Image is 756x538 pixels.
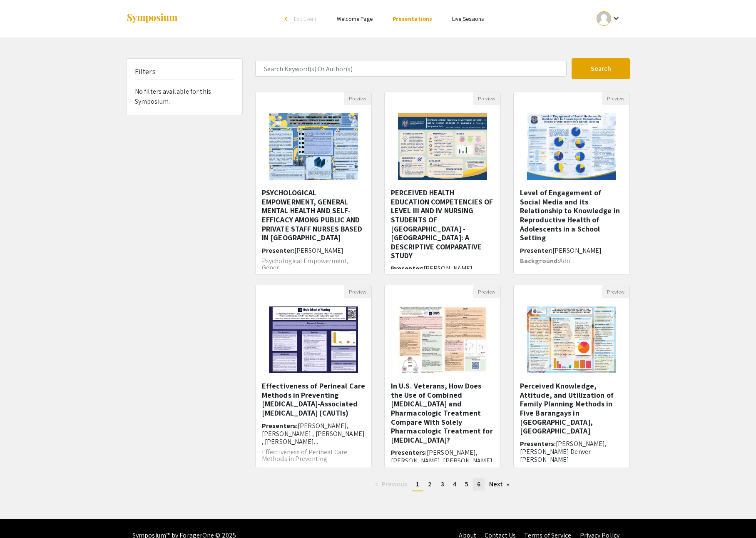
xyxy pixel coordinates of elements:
[513,285,630,468] div: Open Presentation <p>Perceived Knowledge, Attitude, and Utilization of Family Planning Methods in...
[262,421,365,446] span: [PERSON_NAME], [PERSON_NAME] , [PERSON_NAME] , [PERSON_NAME]...
[520,258,623,264] p: Ado...
[588,9,630,28] button: Expand account dropdown
[255,285,372,468] div: Open Presentation <p>Effectiveness of Perineal Care Methods in Preventing Catheter-Associated Uri...
[262,258,365,271] p: Psychological Empowerment, Gener...
[519,105,624,188] img: <p>Level of Engagement of Social Media and its Relationship to Knowledge in Reproductive Health o...
[390,105,495,188] img: <p>PERCEIVED HEALTH EDUCATION COMPETENCIES OF LEVEL III AND IV NURSING STUDENTS OF NATIONAL UNIVE...
[552,246,602,255] span: [PERSON_NAME]
[520,247,623,254] h6: Presenter:
[255,92,372,275] div: Open Presentation <p><span style="color: rgb(0, 0, 0);">PSYCHOLOGICAL EMPOWERMENT, GENERAL MENTAL...
[262,422,365,446] h6: Presenters:
[441,480,444,488] span: 3
[391,264,494,272] h6: Presenter:
[391,381,494,444] h5: In U.S. Veterans, How Does the Use of Combined [MEDICAL_DATA] and Pharmacologic Treatment Compare...
[382,480,408,488] span: Previous
[262,449,365,476] p: Effectiveness of Perineal Care Methods in Preventing [MEDICAL_DATA]-Associated Urinary Tract
[6,501,35,532] iframe: Chat
[519,298,624,381] img: <p>Perceived Knowledge, Attitude, and Utilization of Family Planning Methods in Five Barangays in...
[572,58,630,79] button: Search
[262,381,365,417] h5: Effectiveness of Perineal Care Methods in Preventing [MEDICAL_DATA]-Associated [MEDICAL_DATA] (CA...
[294,15,317,22] span: Exit Event
[285,16,290,21] div: arrow_back_ios
[255,478,630,491] ul: Pagination
[135,67,156,76] h5: Filters
[477,480,480,488] span: 6
[473,285,500,298] button: Preview
[520,440,623,464] h6: Presenters:
[344,92,371,105] button: Preview
[261,298,366,381] img: <p>Effectiveness of Perineal Care Methods in Preventing Catheter-Associated Urinary Tract&nbsp;</...
[391,188,494,260] h5: PERCEIVED HEALTH EDUCATION COMPETENCIES OF LEVEL III AND IV NURSING STUDENTS OF [GEOGRAPHIC_DATA]...
[262,247,365,254] h6: Presenter:
[602,92,629,105] button: Preview
[473,92,500,105] button: Preview
[393,15,432,22] a: Presentations
[262,188,365,242] h5: PSYCHOLOGICAL EMPOWERMENT, GENERAL MENTAL HEALTH AND SELF-EFFICACY AMONG PUBLIC AND PRIVATE STAFF...
[255,61,567,77] input: Search Keyword(s) Or Author(s)
[384,285,501,468] div: Open Presentation <p>In U.S. Veterans, How Does the Use of Combined Psychotherapy and Pharmacolog...
[520,188,623,242] h5: Level of Engagement of Social Media and its Relationship to Knowledge in Reproductive Health of A...
[465,480,468,488] span: 5
[127,59,242,115] div: No filters available for this Symposium.
[602,285,629,298] button: Preview
[384,92,501,275] div: Open Presentation <p>PERCEIVED HEALTH EDUCATION COMPETENCIES OF LEVEL III AND IV NURSING STUDENTS...
[520,381,623,436] h5: Perceived Knowledge, Attitude, and Utilization of Family Planning Methods in Five Barangays in [G...
[261,105,366,188] img: <p><span style="color: rgb(0, 0, 0);">PSYCHOLOGICAL EMPOWERMENT, GENERAL MENTAL HEALTH AND SELF-E...
[513,92,630,275] div: Open Presentation <p>Level of Engagement of Social Media and its Relationship to Knowledge in Rep...
[520,257,559,265] strong: Background:
[423,264,472,273] span: [PERSON_NAME]
[391,448,494,473] span: [PERSON_NAME], [PERSON_NAME], [PERSON_NAME], [PERSON_NAME], T...
[611,13,621,23] mat-icon: Expand account dropdown
[391,448,494,473] h6: Presenters:
[344,285,371,298] button: Preview
[294,246,343,255] span: [PERSON_NAME]
[453,480,456,488] span: 4
[428,480,432,488] span: 2
[337,15,373,22] a: Welcome Page
[390,298,495,381] img: <p>In U.S. Veterans, How Does the Use of Combined Psychotherapy and Pharmacologic Treatment Compa...
[452,15,484,22] a: Live Sessions
[416,480,419,488] span: 1
[485,478,514,491] a: Next page
[520,439,607,464] span: [PERSON_NAME], [PERSON_NAME] Denver [PERSON_NAME]
[126,13,178,24] img: Symposium by ForagerOne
